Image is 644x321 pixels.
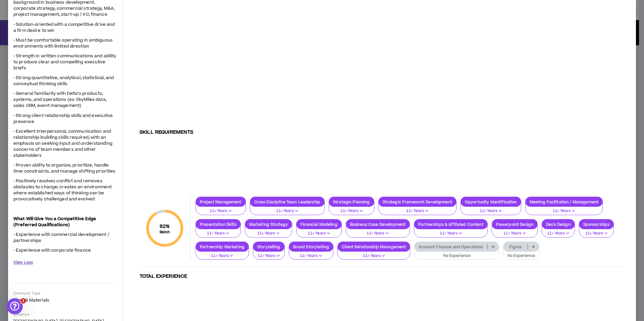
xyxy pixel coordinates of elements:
[15,226,29,231] span: Home
[196,225,241,238] button: 11+ Years
[525,202,603,215] button: 11+ Years
[419,253,494,259] p: No Experience
[530,208,599,214] p: 11+ Years
[414,247,499,260] button: No Experience
[297,222,341,227] p: Financial Modeling
[7,298,23,314] iframe: Intercom live chat
[13,162,115,174] span: • Proven ability to organize, prioritize, handle time constraints, and manage shifting priorities
[503,244,528,249] p: Figma
[196,244,249,249] p: Partnership Marketing
[196,222,240,227] p: Presentation Skills
[22,55,40,62] div: Wripple
[13,53,116,71] span: • Strength in written communications and ability to produce clear and compelling executive briefs
[253,244,284,249] p: Storytelling
[41,55,60,62] div: • [DATE]
[293,253,329,259] p: 11+ Years
[383,208,452,214] p: 11+ Years
[8,98,21,111] img: Profile image for Morgan
[379,199,456,204] p: Strategic Framework Development
[12,52,20,60] img: Morgan avatar
[196,247,249,260] button: 11+ Years
[507,253,535,259] p: No Experience
[415,244,487,249] p: Account Finance and Operations
[296,225,342,238] button: 11+ Years
[54,226,80,231] span: Messages
[24,30,63,37] div: [PERSON_NAME]
[13,247,91,253] span: • Experience with corporate finance
[250,202,325,215] button: 11+ Years
[13,297,117,303] p: Time & Materials
[13,232,109,244] span: • Experience with commercial development / partnerships
[526,199,603,204] p: Meeting Facilitation / Management
[22,80,40,87] div: Wripple
[378,202,457,215] button: 11+ Years
[583,231,610,237] p: 11+ Years
[7,77,15,85] div: G
[338,244,410,249] p: Client Relationship Management
[196,199,246,204] p: Project Management
[254,208,320,214] p: 11+ Years
[13,291,117,296] p: Contract Type
[257,253,280,259] p: 11+ Years
[461,199,521,204] p: Opportunity Identification
[20,298,26,304] span: 1
[329,199,374,204] p: Strategic Planning
[289,244,333,249] p: Brand Storytelling
[542,225,575,238] button: 11+ Years
[289,247,334,260] button: 11+ Years
[346,225,410,238] button: 11+ Years
[546,231,571,237] p: 11+ Years
[496,231,533,237] p: 11+ Years
[24,98,325,104] span: Hey there 👋 Welcome to Wripple 🙌 Take a look around! If you have any questions, just reply to thi...
[342,253,406,259] p: 11+ Years
[13,128,112,158] span: • Excellent interpersonal, communication and relationship-building skills required, with an empha...
[24,24,362,29] span: Hey there 👋 Welcome to Wripple 🙌 Take a look around! If you have any questions, just reply to thi...
[13,21,115,34] span: • Solution-oriented with a competitive drive and a firm desire to win
[8,23,21,37] img: Profile image for Morgan
[492,222,537,227] p: Powerpoint Design
[106,226,117,231] span: Help
[250,199,324,204] p: Cross Discipline Team Leadership
[542,222,575,227] p: Deck Design
[200,231,236,237] p: 11+ Years
[414,225,487,238] button: 11+ Years
[41,80,60,87] div: • [DATE]
[579,222,614,227] p: Sponsorships
[160,230,170,235] small: Match
[301,231,337,237] p: 11+ Years
[196,202,246,215] button: 11+ Years
[64,30,83,37] div: • 4h ago
[90,209,134,236] button: Help
[50,3,86,14] h1: Messages
[12,77,20,85] img: Morgan avatar
[160,223,170,230] span: 92 %
[13,216,96,228] strong: What Will Give You a Competitive Edge (Preferred Qualifications)
[346,222,410,227] p: Business Case Development
[350,231,406,237] p: 11+ Years
[13,178,112,202] span: • Positively resolves conflict and removes obstacles to change; creates an environment where esta...
[200,208,241,214] p: 11+ Years
[337,247,410,260] button: 11+ Years
[465,208,517,214] p: 11+ Years
[245,222,292,227] p: Marketing Strategy
[200,253,245,259] p: 11+ Years
[13,90,107,109] span: • General familiarity with Delta’s products, systems, and operations (ex: SkyMiles data, sales CR...
[24,105,63,112] div: [PERSON_NAME]
[13,312,117,317] p: Location
[45,209,89,236] button: Messages
[140,129,624,191] h4: Skill Requirements
[64,105,83,112] div: • [DATE]
[13,113,113,125] span: • Strong client relationship skills and executive presence
[7,52,15,60] div: G
[492,225,538,238] button: 11+ Years
[22,49,66,54] span: Hello! Am I all set?
[249,231,288,237] p: 11+ Years
[13,37,113,49] span: • Must be comfortable operating in ambiguous environments with limited direction
[13,257,33,268] button: View Less
[333,208,370,214] p: 11+ Years
[22,73,71,79] span: close this box please
[329,202,374,215] button: 11+ Years
[414,222,487,227] p: Partnerships & Affilated Content
[461,202,521,215] button: 11+ Years
[503,247,539,260] button: No Experience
